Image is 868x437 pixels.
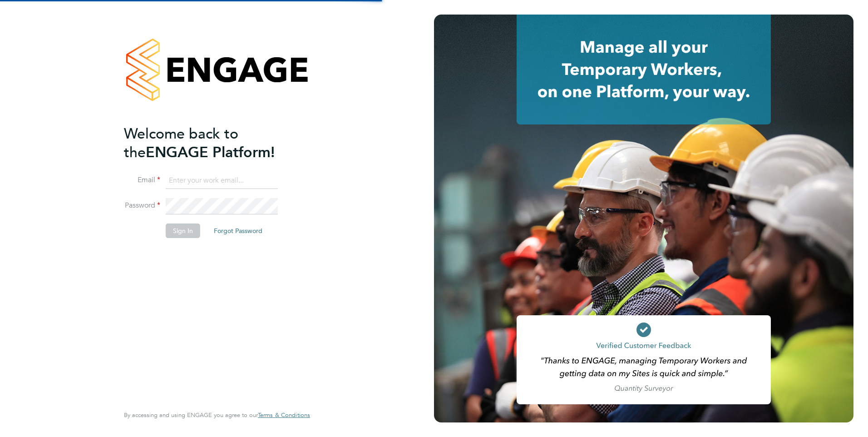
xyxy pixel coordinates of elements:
label: Email [124,175,160,185]
a: Terms & Conditions [258,412,310,419]
label: Password [124,201,160,210]
input: Enter your work email... [166,173,278,189]
span: Welcome back to the [124,125,238,161]
button: Forgot Password [207,223,270,238]
h2: ENGAGE Platform! [124,124,301,162]
button: Sign In [166,223,200,238]
span: By accessing and using ENGAGE you agree to our [124,411,310,419]
span: Terms & Conditions [258,411,310,419]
